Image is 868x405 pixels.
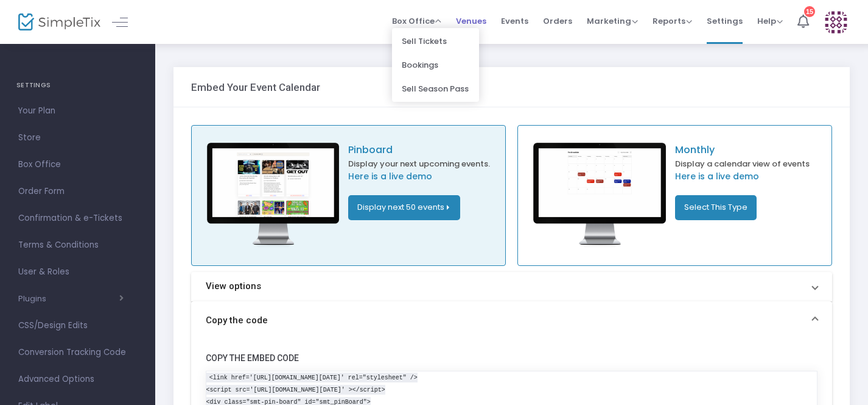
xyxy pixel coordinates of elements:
span: Your Plan [18,103,137,119]
mat-panel-title: Copy the code [206,314,803,328]
span: Advanced Options [18,371,137,387]
span: Settings [707,5,743,37]
span: Conversion Tracking Code [18,345,137,360]
a: Here is a live demo [348,170,499,183]
button: Display next 50 events [348,195,460,220]
li: Bookings [392,53,479,77]
span: Orders [543,5,572,37]
p: Monthly [675,143,826,157]
img: calendar-sample.png [524,143,675,248]
span: Terms & Conditions [18,237,137,253]
span: User & Roles [18,264,137,280]
mat-panel-title: View options [206,279,803,293]
span: Confirmation & e-Tickets [18,210,137,226]
p: Pinboard [348,143,499,157]
span: CSS/Design Edits [18,318,137,334]
span: Box Office [18,157,137,173]
span: Box Office [392,15,441,27]
span: Venues [456,5,486,37]
h3: Embed Your Event Calendar [191,81,320,93]
mat-expansion-panel-header: Copy the code [191,301,833,340]
div: 15 [804,6,815,17]
img: pinboard-sample.png [198,143,349,248]
li: Sell Season Pass [392,77,479,101]
button: Plugins [18,294,124,304]
h4: SETTINGS [16,73,139,98]
span: Marketing [587,15,638,27]
span: Order Form [18,184,137,199]
span: Help [757,15,783,27]
span: Store [18,130,137,146]
p: Display your next upcoming events. [348,158,499,170]
p: Display a calendar view of events [675,158,826,170]
span: Reports [653,15,692,27]
li: Sell Tickets [392,29,479,53]
mat-expansion-panel-header: View options [191,272,833,301]
label: COPY THE EMBED CODE [206,346,299,371]
span: Events [501,5,528,37]
button: Select This Type [675,195,757,220]
a: Here is a live demo [675,170,826,183]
